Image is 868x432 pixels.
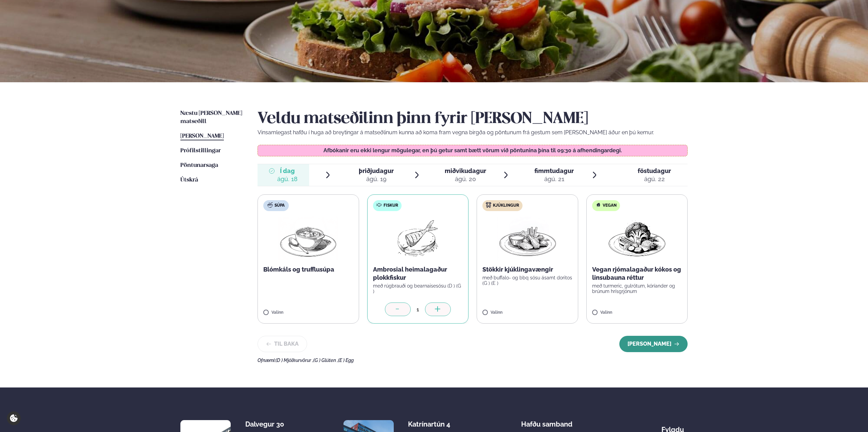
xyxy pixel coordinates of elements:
[603,203,617,208] span: Vegan
[396,217,440,260] img: fish.png
[277,175,298,183] div: ágú. 18
[274,203,285,208] span: Súpa
[619,336,688,352] button: [PERSON_NAME]
[592,265,682,282] p: Vegan rjómalagaður kókos og linsubauna réttur
[521,415,572,428] span: Hafðu samband
[7,411,21,425] a: Cookie settings
[258,358,688,363] div: Ofnæmi:
[278,217,338,260] img: Soup.png
[482,275,572,286] p: með buffalo- og bbq sósu ásamt doritos (G ) (E )
[607,217,667,260] img: Vegan.png
[263,265,353,274] p: Blómkáls og trufflusúpa
[384,203,398,208] span: Fiskur
[265,148,681,153] p: Afbókanir eru ekki lengur mögulegar, en þú getur samt bætt vörum við pöntunina þína til 09:30 á a...
[373,283,463,294] p: með rúgbrauði og bearnaisesósu (D ) (G )
[497,217,557,260] img: Chicken-wings-legs.png
[592,283,682,294] p: með turmeric, gulrótum, kóríander og brúnum hrísgrjónum
[411,306,425,313] div: 1
[596,202,601,208] img: Vegan.svg
[638,167,671,174] span: föstudagur
[408,420,462,428] div: Katrínartún 4
[359,175,394,183] div: ágú. 19
[276,358,313,363] span: (D ) Mjólkurvörur ,
[376,202,382,208] img: fish.svg
[258,336,307,352] button: Til baka
[534,175,574,183] div: ágú. 21
[534,167,574,174] span: fimmtudagur
[486,202,491,208] img: chicken.svg
[258,109,688,128] h2: Veldu matseðilinn þinn fyrir [PERSON_NAME]
[359,167,394,174] span: þriðjudagur
[180,161,218,170] a: Pöntunarsaga
[180,132,224,140] a: [PERSON_NAME]
[180,148,221,154] span: Prófílstillingar
[338,358,354,363] span: (E ) Egg
[180,147,221,155] a: Prófílstillingar
[180,176,198,184] a: Útskrá
[180,133,224,139] span: [PERSON_NAME]
[180,110,242,124] span: Næstu [PERSON_NAME] matseðill
[493,203,519,208] span: Kjúklingur
[180,177,198,183] span: Útskrá
[267,202,273,208] img: soup.svg
[277,167,298,175] span: Í dag
[245,420,299,428] div: Dalvegur 30
[445,167,486,174] span: miðvikudagur
[638,175,671,183] div: ágú. 22
[373,265,463,282] p: Ambrosial heimalagaður plokkfiskur
[180,162,218,168] span: Pöntunarsaga
[482,265,572,274] p: Stökkir kjúklingavængir
[180,109,244,126] a: Næstu [PERSON_NAME] matseðill
[445,175,486,183] div: ágú. 20
[258,128,688,137] p: Vinsamlegast hafðu í huga að breytingar á matseðlinum kunna að koma fram vegna birgða og pöntunum...
[313,358,338,363] span: (G ) Glúten ,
